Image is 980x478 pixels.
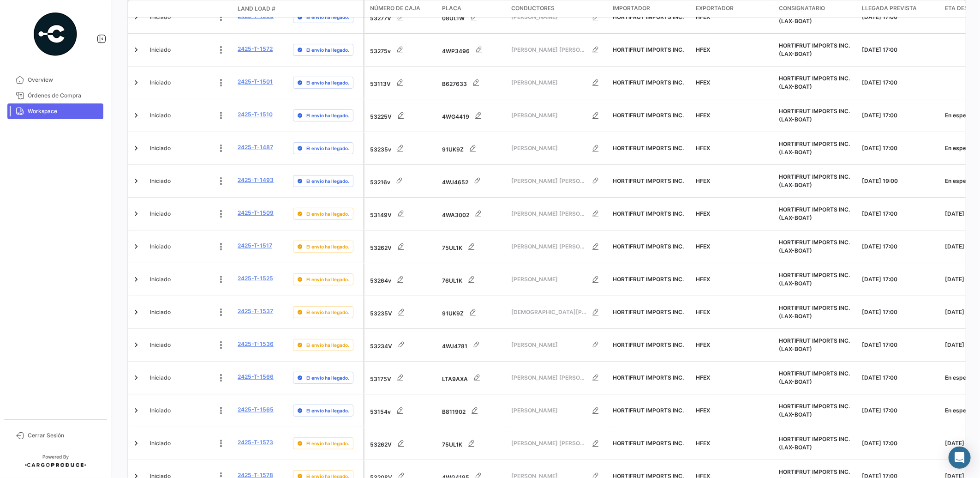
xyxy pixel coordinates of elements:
span: HORTIFRUT IMPORTS INC. [613,440,684,447]
span: HORTIFRUT IMPORTS INC. (LAX-BOAT) [779,108,850,123]
span: Conductores [511,4,555,12]
a: Workspace [7,103,103,119]
a: Expand/Collapse Row [131,308,141,317]
span: Iniciado [150,374,171,382]
a: Overview [7,72,103,88]
datatable-header-cell: Llegada prevista [858,0,941,17]
span: Iniciado [150,144,171,152]
span: HORTIFRUT IMPORTS INC. (LAX-BOAT) [779,75,850,90]
div: B811902 [442,401,504,420]
span: [DEMOGRAPHIC_DATA][PERSON_NAME] [PERSON_NAME] [511,308,586,316]
span: HORTIFRUT IMPORTS INC. (LAX-BOAT) [779,370,850,385]
span: [PERSON_NAME] [511,341,586,349]
span: [PERSON_NAME] [PERSON_NAME] [511,242,586,251]
span: Importador [613,4,650,12]
span: HORTIFRUT IMPORTS INC. (LAX-BOAT) [779,206,850,221]
span: HORTIFRUT IMPORTS INC. [613,210,684,217]
span: Iniciado [150,46,171,54]
span: Overview [28,76,100,84]
span: Iniciado [150,79,171,87]
span: El envío ha llegado. [306,79,349,86]
div: 53113V [370,73,435,92]
a: Expand/Collapse Row [131,340,141,350]
div: 53264v [370,270,435,289]
span: [DATE] 17:00 [862,309,897,315]
span: HFEX [696,407,710,414]
a: Expand/Collapse Row [131,209,141,218]
span: El envío ha llegado. [306,46,349,54]
div: 53275v [370,41,435,59]
span: El envío ha llegado. [306,341,349,349]
span: HORTIFRUT IMPORTS INC. [613,177,684,184]
div: LTA9AXA [442,369,504,387]
span: [DATE] 17:00 [862,407,897,414]
span: Iniciado [150,111,171,120]
span: Iniciado [150,242,171,251]
div: 75UL1K [442,434,504,453]
span: Cerrar Sesión [28,431,100,440]
span: Land Load # [238,5,275,13]
div: 53234V [370,336,435,354]
span: El envío ha llegado. [306,276,349,283]
a: Expand/Collapse Row [131,144,141,153]
datatable-header-cell: Número de Caja [365,0,438,17]
div: 75UL1K [442,237,504,256]
span: Iniciado [150,439,171,448]
span: [DATE] 17:00 [862,440,897,447]
span: HORTIFRUT IMPORTS INC. (LAX-BOAT) [779,304,850,320]
span: Iniciado [150,275,171,284]
span: [PERSON_NAME] [511,275,586,284]
div: 53175V [370,369,435,387]
a: 2425-T-1509 [238,209,274,217]
a: 2425-T-1501 [238,78,273,86]
span: HORTIFRUT IMPORTS INC. (LAX-BOAT) [779,337,850,352]
span: [DATE] 17:00 [862,79,897,86]
div: 53216v [370,172,435,190]
span: El envío ha llegado. [306,407,349,414]
span: Placa [442,4,461,12]
datatable-header-cell: Delay Status [289,5,363,12]
div: 53225V [370,106,435,125]
span: [DATE] 17:00 [862,112,897,119]
span: El envío ha llegado. [306,374,349,381]
span: Workspace [28,107,100,115]
div: 4WP3496 [442,41,504,59]
div: 53235V [370,303,435,321]
span: HORTIFRUT IMPORTS INC. [613,145,684,151]
span: El envío ha llegado. [306,210,349,218]
span: [DATE] 19:00 [862,177,898,184]
span: [PERSON_NAME] [511,144,586,152]
span: Iniciado [150,177,171,185]
div: 4WJ4781 [442,336,504,354]
a: 2425-T-1487 [238,143,273,151]
datatable-header-cell: Estado [146,5,234,12]
span: HORTIFRUT IMPORTS INC. (LAX-BOAT) [779,239,850,254]
span: HORTIFRUT IMPORTS INC. (LAX-BOAT) [779,436,850,451]
span: [PERSON_NAME] [PERSON_NAME] [511,177,586,185]
datatable-header-cell: Importador [609,0,692,17]
div: 53262V [370,237,435,256]
span: HORTIFRUT IMPORTS INC. (LAX-BOAT) [779,403,850,418]
span: HORTIFRUT IMPORTS INC. [613,46,684,53]
span: HORTIFRUT IMPORTS INC. (LAX-BOAT) [779,272,850,287]
a: 2425-T-1525 [238,274,273,283]
span: [DATE] 17:00 [862,46,897,53]
span: HORTIFRUT IMPORTS INC. [613,407,684,414]
span: Iniciado [150,406,171,415]
datatable-header-cell: Land Load # [234,1,289,17]
span: [DATE] 17:00 [862,276,897,283]
span: [DATE] 17:00 [862,374,897,381]
div: 76UL1K [442,270,504,289]
span: HORTIFRUT IMPORTS INC. (LAX-BOAT) [779,42,850,57]
span: El envío ha llegado. [306,309,349,316]
span: El envío ha llegado. [306,243,349,250]
span: Consignatario [779,4,825,12]
span: [DATE] 17:00 [862,145,897,151]
img: powered-by.png [32,11,78,57]
span: HFEX [696,177,710,184]
span: [DATE] 17:00 [862,243,897,250]
datatable-header-cell: Consignatario [775,0,858,17]
div: 53235v [370,139,435,157]
span: [PERSON_NAME] [511,111,586,120]
div: 91UK9Z [442,139,504,157]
